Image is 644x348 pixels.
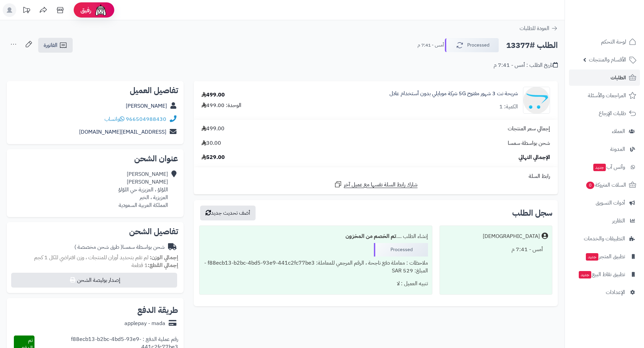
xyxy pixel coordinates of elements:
[204,230,428,243] div: إنشاء الطلب ....
[34,253,148,262] span: لم تقم بتحديد أوزان للمنتجات ، وزن افتراضي للكل 1 كجم
[44,41,57,49] span: الفاتورة
[12,227,178,236] h2: تفاصيل الشحن
[126,115,166,123] a: 966504988430
[196,172,555,180] div: رابط السلة
[523,87,550,114] img: no_image-90x90.png
[569,284,640,300] a: الإعدادات
[12,86,178,95] h2: تفاصيل العميل
[74,243,122,251] span: ( طرق شحن مخصصة )
[512,209,552,217] h3: سجل الطلب
[569,266,640,283] a: تطبيق نقاط البيعجديد
[569,231,640,247] a: التطبيقات والخدمات
[612,216,625,225] span: التقارير
[137,306,178,314] h2: طريقة الدفع
[201,125,224,133] span: 499.00
[499,103,518,111] div: الكمية: 1
[569,34,640,50] a: لوحة التحكم
[444,243,548,256] div: أمس - 7:41 م
[506,38,558,52] h2: الطلب #13377
[374,243,428,257] div: Processed
[334,180,418,189] a: شارك رابط السلة نفسها مع عميل آخر
[601,37,626,47] span: لوحة التحكم
[589,55,626,64] span: الأقسام والمنتجات
[118,170,168,209] div: [PERSON_NAME] [PERSON_NAME] اللؤلؤ ، العزيزية حي اللؤلؤ العزيزية ، الخبر المملكة العربية السعودية
[80,6,91,14] span: رفيق
[124,320,165,327] div: applepay - mada
[508,139,550,147] span: شحن بواسطة سمسا
[12,155,178,163] h2: عنوان الشحن
[569,159,640,175] a: وآتس آبجديد
[204,277,428,290] div: تنبيه العميل : لا
[201,102,241,109] div: الوحدة: 499.00
[418,42,444,49] small: أمس - 7:41 م
[584,234,625,243] span: التطبيقات والخدمات
[132,261,178,269] small: 1 قطعة
[569,248,640,265] a: تطبيق المتجرجديد
[519,154,550,161] span: الإجمالي النهائي
[204,257,428,277] div: ملاحظات : معاملة دفع ناجحة ، الرقم المرجعي للمعاملة: f88ecb13-b2bc-4bd5-93e9-441c2fc77be3 - المبل...
[520,24,549,32] span: العودة للطلبات
[483,233,540,240] div: [DEMOGRAPHIC_DATA]
[445,38,499,52] button: Processed
[569,177,640,193] a: السلات المتروكة0
[569,105,640,122] a: طلبات الإرجاع
[11,273,177,288] button: إصدار بوليصة الشحن
[79,128,166,136] a: [EMAIL_ADDRESS][DOMAIN_NAME]
[579,271,591,278] span: جديد
[389,90,518,98] a: شريحة نت 3 شهور مفتوح 5G شركة موبايلي بدون أستخدام عادل
[150,253,178,262] strong: إجمالي الوزن:
[569,70,640,86] a: الطلبات
[588,91,626,100] span: المراجعات والأسئلة
[611,73,626,82] span: الطلبات
[593,162,625,172] span: وآتس آب
[569,213,640,229] a: التقارير
[94,3,108,17] img: ai-face.png
[74,243,165,251] div: شحن بواسطة سمسا
[201,154,225,161] span: 529.00
[599,109,626,118] span: طلبات الإرجاع
[569,87,640,104] a: المراجعات والأسئلة
[200,206,256,220] button: أضف تحديث جديد
[586,182,594,189] span: 0
[610,144,625,154] span: المدونة
[344,181,418,189] span: شارك رابط السلة نفسها مع عميل آخر
[569,141,640,157] a: المدونة
[586,253,598,261] span: جديد
[18,3,35,19] a: تحديثات المنصة
[569,123,640,139] a: العملاء
[569,195,640,211] a: أدوات التسويق
[606,288,625,297] span: الإعدادات
[578,270,625,279] span: تطبيق نقاط البيع
[596,198,625,208] span: أدوات التسويق
[148,261,178,269] strong: إجمالي القطع:
[126,102,167,110] a: [PERSON_NAME]
[508,125,550,133] span: إجمالي سعر المنتجات
[520,24,558,32] a: العودة للطلبات
[201,91,225,99] div: 499.00
[612,127,625,136] span: العملاء
[201,139,221,147] span: 30.00
[345,232,396,240] b: تم الخصم من المخزون
[104,115,124,123] a: واتساب
[38,38,73,53] a: الفاتورة
[585,252,625,261] span: تطبيق المتجر
[494,61,558,69] div: تاريخ الطلب : أمس - 7:41 م
[593,164,606,171] span: جديد
[586,180,626,190] span: السلات المتروكة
